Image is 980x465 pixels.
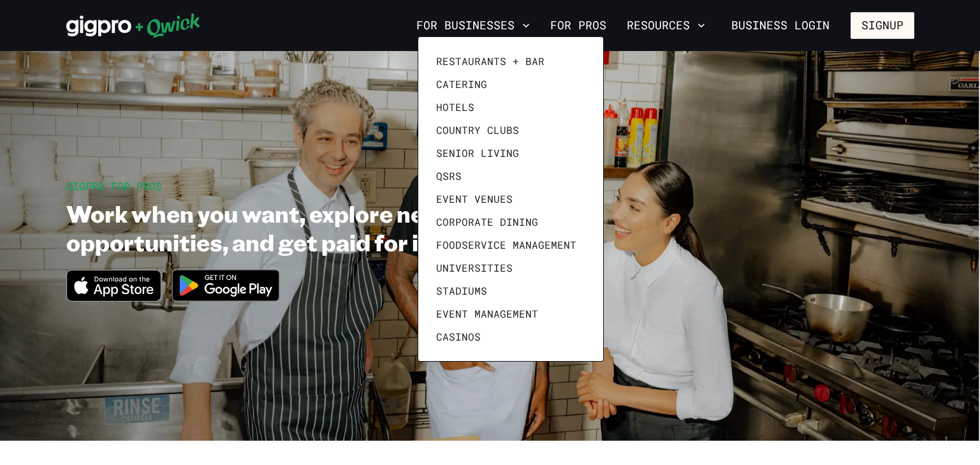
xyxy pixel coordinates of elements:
[436,193,513,205] span: Event Venues
[436,284,487,297] span: Stadiums
[436,330,481,343] span: Casinos
[436,239,576,251] span: Foodservice Management
[436,262,513,274] span: Universities
[436,101,474,114] span: Hotels
[436,307,538,320] span: Event Management
[436,147,519,159] span: Senior Living
[436,170,462,182] span: QSRs
[436,216,538,228] span: Corporate Dining
[436,55,545,68] span: Restaurants + Bar
[436,124,519,137] span: Country Clubs
[436,78,487,91] span: Catering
